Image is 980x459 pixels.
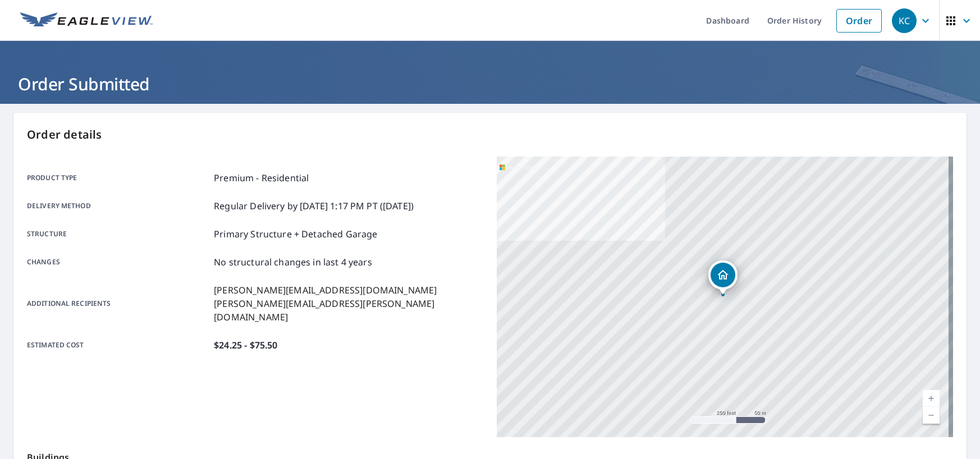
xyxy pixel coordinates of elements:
p: Changes [27,255,209,269]
p: Estimated cost [27,338,209,352]
a: Current Level 17, Zoom In [923,390,940,407]
p: [PERSON_NAME][EMAIL_ADDRESS][PERSON_NAME][DOMAIN_NAME] [214,297,483,324]
a: Current Level 17, Zoom Out [923,407,940,424]
p: $24.25 - $75.50 [214,338,277,352]
p: Premium - Residential [214,171,309,185]
p: Primary Structure + Detached Garage [214,227,377,241]
img: EV Logo [20,12,153,29]
p: Order details [27,126,953,143]
a: Order [836,9,882,33]
p: Structure [27,227,209,241]
p: No structural changes in last 4 years [214,255,372,269]
p: Delivery method [27,199,209,213]
h1: Order Submitted [13,72,967,95]
div: Dropped pin, building 1, Residential property, 3331 County Road 141 Durango, CO 81303 [708,260,738,295]
div: KC [892,8,917,33]
p: Product type [27,171,209,185]
p: Regular Delivery by [DATE] 1:17 PM PT ([DATE]) [214,199,414,213]
p: [PERSON_NAME][EMAIL_ADDRESS][DOMAIN_NAME] [214,283,483,297]
p: Additional recipients [27,283,209,324]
